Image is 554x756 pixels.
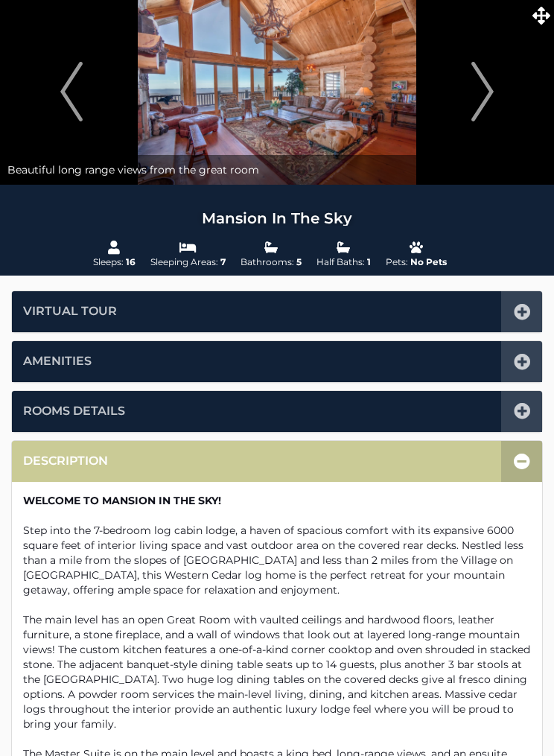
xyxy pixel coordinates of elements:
span: Step into the 7-bedroom log cabin lodge, a haven of spacious comfort with its expansive 6000 squa... [23,524,523,597]
a: Rooms Details [23,404,125,421]
a: Amenities [23,354,92,371]
a: Virtual Tour [23,304,117,321]
a: Description [23,454,108,471]
img: arrow [60,63,83,122]
img: arrow [471,63,494,122]
span: WELCOME TO MANSION IN THE SKY! [23,495,221,508]
span: The main level has an open Great Room with vaulted ceilings and hardwood floors, leather furnitur... [23,614,494,642]
span: stone fireplace, and a wall of windows that look out at layered long-range mountain views! The cu... [23,629,530,731]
